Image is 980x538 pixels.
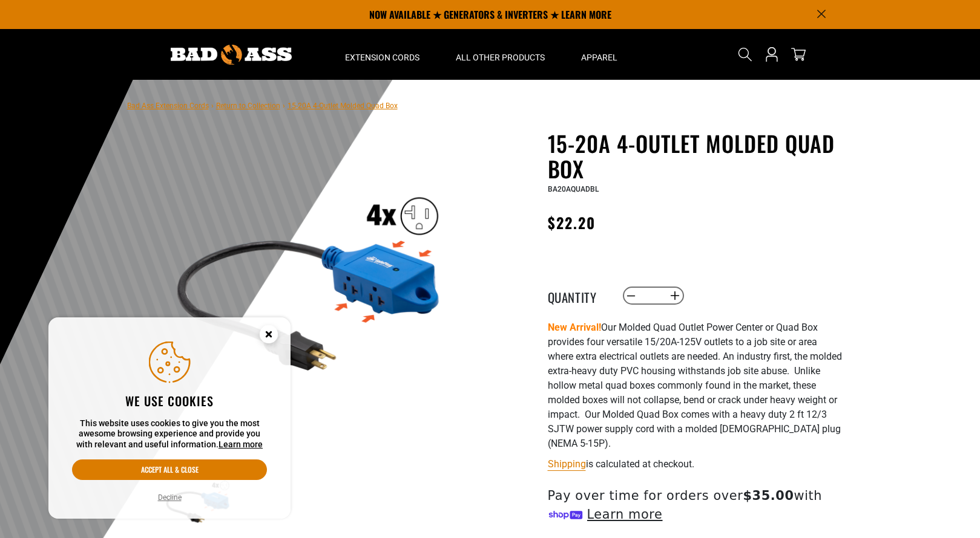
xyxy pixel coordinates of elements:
[127,98,398,112] nav: breadcrumbs
[283,102,285,110] span: ›
[288,102,398,110] span: 15-20A 4-Outlet Molded Quad Box
[548,458,586,470] a: Shipping
[211,102,214,110] span: ›
[216,102,280,110] a: Return to Collection
[735,45,755,64] summary: Search
[48,317,291,519] aside: Cookie Consent
[345,52,419,63] span: Extension Cords
[548,185,599,193] span: BA20AQUADBL
[327,29,438,80] summary: Extension Cords
[548,320,844,451] p: Our Molded Quad Outlet Power Center or Quad Box provides four versatile 15/20A-125V outlets to a ...
[72,393,267,409] h2: We use cookies
[548,288,608,303] label: Quantity
[548,322,601,333] strong: New Arrival!
[127,102,209,110] a: Bad Ass Extension Cords
[581,52,617,63] span: Apparel
[219,439,263,449] a: Learn more
[72,459,267,480] button: Accept all & close
[171,45,292,65] img: Bad Ass Extension Cords
[456,52,545,63] span: All Other Products
[438,29,563,80] summary: All Other Products
[548,212,596,233] span: $22.20
[548,456,844,472] div: is calculated at checkout.
[72,418,267,450] p: This website uses cookies to give you the most awesome browsing experience and provide you with r...
[154,491,185,504] button: Decline
[563,29,636,80] summary: Apparel
[548,131,844,181] h1: 15-20A 4-Outlet Molded Quad Box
